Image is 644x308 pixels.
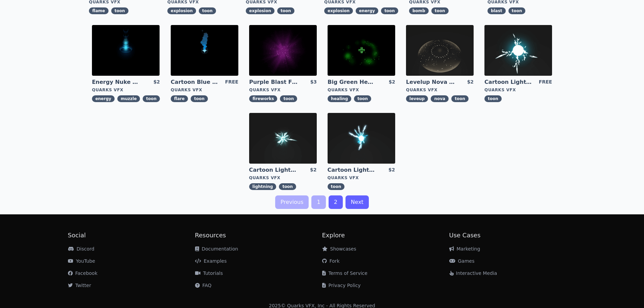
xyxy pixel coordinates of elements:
a: Fork [322,258,340,264]
a: YouTube [68,258,95,264]
span: toon [354,95,371,102]
a: Examples [195,258,227,264]
div: Quarks VFX [249,175,317,181]
a: Privacy Policy [322,283,361,288]
a: Discord [68,246,95,252]
span: explosion [167,7,196,14]
span: flare [171,95,188,102]
span: toon [280,95,297,102]
span: toon [279,183,296,190]
div: $2 [388,166,395,174]
a: Games [449,258,475,264]
span: nova [431,95,449,102]
div: Quarks VFX [249,87,317,93]
span: toon [381,7,398,14]
a: Cartoon Blue Flare [171,78,219,86]
a: Big Green Healing Effect [328,78,376,86]
div: FREE [225,78,238,86]
span: healing [328,95,351,102]
span: fireworks [249,95,277,102]
img: imgAlt [328,113,395,164]
a: Terms of Service [322,270,367,276]
a: Cartoon Lightning Ball with Bloom [328,166,376,174]
div: Quarks VFX [328,87,395,93]
div: Quarks VFX [328,175,395,181]
span: blast [487,7,506,14]
h2: Social [68,231,195,240]
div: FREE [539,78,552,86]
a: Cartoon Lightning Ball Explosion [249,166,298,174]
span: toon [451,95,469,102]
img: imgAlt [249,25,317,76]
span: toon [277,7,294,14]
a: Tutorials [195,270,223,276]
a: Purple Blast Fireworks [249,78,298,86]
span: toon [191,95,208,102]
a: 2 [329,195,343,209]
a: 1 [311,195,326,209]
div: $2 [153,78,160,86]
span: bomb [409,7,429,14]
span: toon [199,7,216,14]
span: toon [143,95,160,102]
a: Documentation [195,246,238,252]
div: $2 [467,78,474,86]
img: imgAlt [171,25,238,76]
div: $2 [310,166,316,174]
a: Interactive Media [449,270,497,276]
div: Quarks VFX [171,87,238,93]
span: energy [356,7,378,14]
img: imgAlt [328,25,395,76]
span: toon [111,7,128,14]
span: energy [92,95,115,102]
a: Marketing [449,246,480,252]
div: $2 [389,78,395,86]
span: muzzle [117,95,140,102]
a: Facebook [68,270,98,276]
img: imgAlt [92,25,160,76]
a: Levelup Nova Effect [406,78,455,86]
div: Quarks VFX [484,87,552,93]
span: flame [89,7,109,14]
span: toon [484,95,502,102]
a: FAQ [195,283,212,288]
h2: Explore [322,231,449,240]
a: Twitter [68,283,91,288]
h2: Resources [195,231,322,240]
a: Previous [275,195,309,209]
img: imgAlt [249,113,317,164]
h2: Use Cases [449,231,576,240]
span: toon [508,7,526,14]
div: Quarks VFX [92,87,160,93]
div: $3 [310,78,317,86]
img: imgAlt [484,25,552,76]
div: Quarks VFX [406,87,474,93]
a: Energy Nuke Muzzle Flash [92,78,141,86]
a: Showcases [322,246,356,252]
a: Next [345,195,369,209]
span: leveup [406,95,428,102]
span: toon [431,7,449,14]
a: Cartoon Lightning Ball [484,78,533,86]
img: imgAlt [406,25,474,76]
span: explosion [246,7,275,14]
span: lightning [249,183,277,190]
span: toon [328,183,345,190]
span: explosion [324,7,353,14]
